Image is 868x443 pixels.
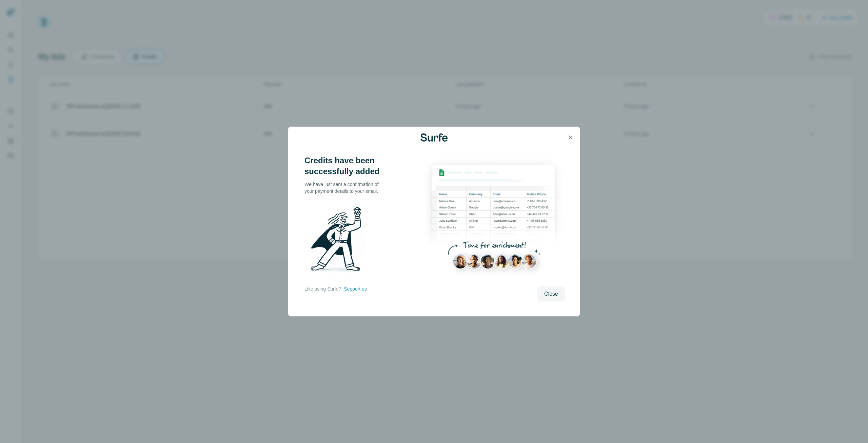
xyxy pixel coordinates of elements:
img: Surfe Illustration - Man holding diamond [304,203,375,279]
button: Close [537,287,565,301]
p: We have just sent a confirmation of your payment details to your email. [304,181,386,195]
span: Close [544,290,558,298]
img: Enrichment Hub - Sheet Preview [422,155,565,282]
h3: Credits have been successfully added [304,155,386,177]
button: Support us [344,285,367,292]
img: Surfe Logo [420,133,448,142]
p: Like using Surfe? [304,285,341,292]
